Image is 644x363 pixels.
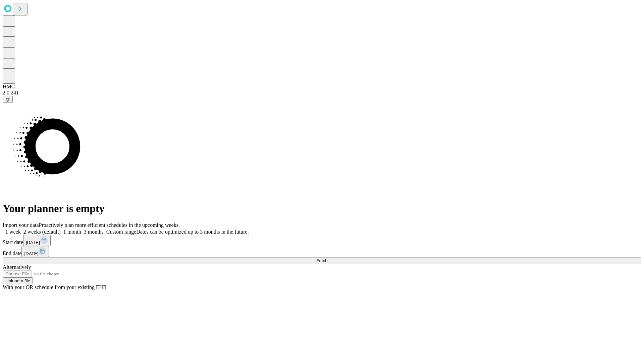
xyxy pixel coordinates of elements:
[5,97,10,102] span: @
[316,258,327,263] span: Fetch
[3,96,13,103] button: @
[3,84,641,90] div: HMC
[21,246,49,257] button: [DATE]
[3,90,641,96] div: 2.0.241
[23,229,61,235] span: 2 weeks (default)
[84,229,104,235] span: 3 months
[24,251,38,256] span: [DATE]
[3,246,641,257] div: End date
[3,277,33,284] button: Upload a file
[3,257,641,264] button: Fetch
[106,229,136,235] span: Custom range
[3,284,107,290] span: With your OR schedule from your existing EHR
[136,229,249,235] span: Dates can be optimized up to 3 months in the future.
[63,229,81,235] span: 1 month
[26,240,40,245] span: [DATE]
[3,264,31,270] span: Alternatively
[3,202,641,215] h1: Your planner is empty
[3,222,39,228] span: Import your data
[23,235,51,246] button: [DATE]
[3,235,641,246] div: Start date
[5,229,21,235] span: 1 week
[39,222,180,228] span: Proactively plan more efficient schedules in the upcoming weeks.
